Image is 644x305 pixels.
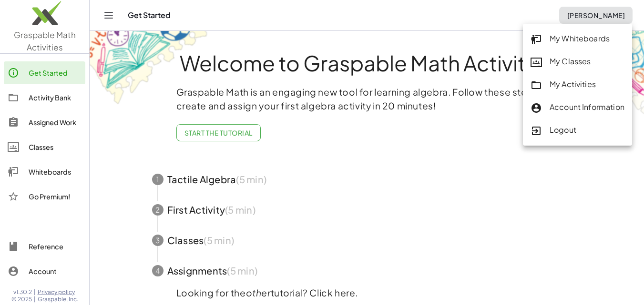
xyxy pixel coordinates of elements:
a: Classes [4,136,85,158]
span: v1.30.2 [13,288,32,296]
div: 3 [152,235,164,246]
div: Reference [29,241,82,252]
a: My Activities [523,73,632,96]
div: 1 [152,174,164,185]
a: Reference [4,235,85,258]
p: Looking for the tutorial? Click here. [176,286,558,300]
span: Start the Tutorial [184,128,253,137]
a: Whiteboards [4,160,85,183]
div: Activity Bank [29,92,82,103]
button: Start the Tutorial [176,124,261,141]
p: Graspable Math is an engaging new tool for learning algebra. Follow these steps to create and ass... [176,85,558,113]
div: 2 [152,204,164,216]
div: Account Information [531,101,624,114]
img: get-started-bg-ul-Ceg4j33I.png [90,30,209,106]
span: © 2025 [11,295,32,303]
a: Activity Bank [4,86,85,109]
div: My Classes [531,56,624,68]
button: 4Assignments(5 min) [141,256,593,286]
div: Get Started [29,67,82,79]
div: 4 [152,265,164,276]
h1: Welcome to Graspable Math Activities [134,52,600,74]
div: Whiteboards [29,166,82,177]
button: Toggle navigation [101,8,116,23]
div: My Whiteboards [531,33,624,45]
a: Privacy policy [38,288,78,296]
a: Account [4,260,85,283]
a: Get Started [4,61,85,84]
span: Graspable Math Activities [14,30,76,52]
button: [PERSON_NAME] [559,7,633,24]
span: Graspable, Inc. [38,295,78,303]
span: | [34,288,36,296]
span: | [34,295,36,303]
div: Account [29,266,82,277]
a: Assigned Work [4,111,85,134]
button: 3Classes(5 min) [141,225,593,256]
div: Logout [531,124,624,137]
em: other [246,287,271,298]
div: My Activities [531,79,624,91]
div: Go Premium! [29,191,82,202]
span: [PERSON_NAME] [567,11,625,20]
div: Classes [29,141,82,153]
a: My Whiteboards [523,28,632,50]
button: 2First Activity(5 min) [141,195,593,225]
a: My Classes [523,50,632,73]
button: 1Tactile Algebra(5 min) [141,164,593,195]
div: Assigned Work [29,117,82,128]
